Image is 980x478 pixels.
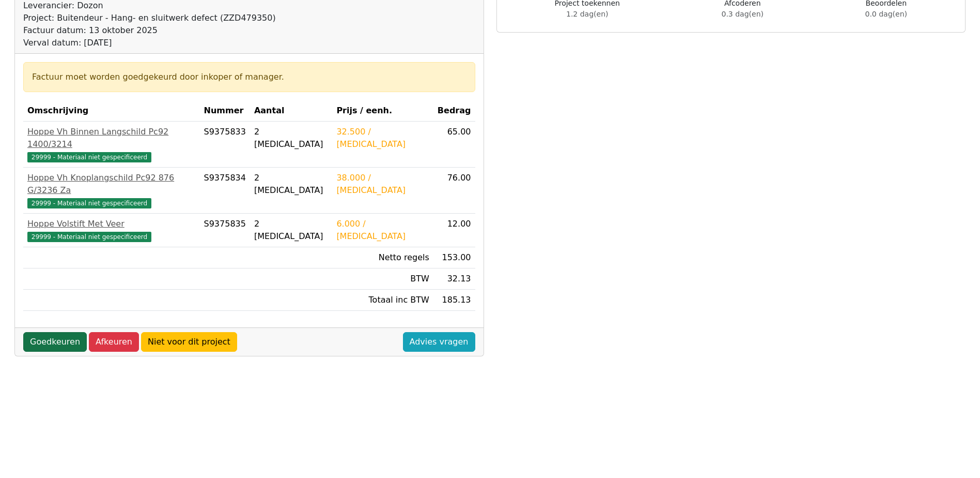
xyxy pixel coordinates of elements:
[332,290,433,311] td: Totaal inc BTW
[27,126,196,151] div: Hoppe Vh Binnen Langschild Pc92 1400/3214
[200,122,250,168] td: S9375833
[200,100,250,122] th: Nummer
[27,198,151,208] span: 29999 - Materiaal niet gespecificeerd
[27,232,151,242] span: 29999 - Materiaal niet gespecificeerd
[27,172,196,209] a: Hoppe Vh Knoplangschild Pc92 876 G/3236 Za29999 - Materiaal niet gespecificeerd
[27,152,151,162] span: 29999 - Materiaal niet gespecificeerd
[23,37,276,49] div: Verval datum: [DATE]
[254,218,328,243] div: 2 [MEDICAL_DATA]
[336,126,429,151] div: 32.500 / [MEDICAL_DATA]
[433,290,475,311] td: 185.13
[254,126,328,151] div: 2 [MEDICAL_DATA]
[332,247,433,268] td: Netto regels
[32,71,466,83] div: Factuur moet worden goedgekeurd door inkoper of manager.
[433,168,475,214] td: 76.00
[433,247,475,268] td: 153.00
[23,12,276,24] div: Project: Buitendeur - Hang- en sluitwerk defect (ZZD479350)
[141,332,237,352] a: Niet voor dit project
[27,218,196,243] a: Hoppe Volstift Met Veer29999 - Materiaal niet gespecificeerd
[332,100,433,122] th: Prijs / eenh.
[27,126,196,163] a: Hoppe Vh Binnen Langschild Pc92 1400/321429999 - Materiaal niet gespecificeerd
[89,332,139,352] a: Afkeuren
[332,268,433,290] td: BTW
[23,24,276,37] div: Factuur datum: 13 oktober 2025
[566,10,608,18] span: 1.2 dag(en)
[200,214,250,247] td: S9375835
[254,172,328,197] div: 2 [MEDICAL_DATA]
[336,172,429,197] div: 38.000 / [MEDICAL_DATA]
[23,100,200,122] th: Omschrijving
[403,332,475,352] a: Advies vragen
[27,172,196,197] div: Hoppe Vh Knoplangschild Pc92 876 G/3236 Za
[722,10,764,18] span: 0.3 dag(en)
[433,122,475,168] td: 65.00
[250,100,332,122] th: Aantal
[433,268,475,290] td: 32.13
[336,218,429,243] div: 6.000 / [MEDICAL_DATA]
[23,332,87,352] a: Goedkeuren
[200,168,250,214] td: S9375834
[433,100,475,122] th: Bedrag
[27,218,196,230] div: Hoppe Volstift Met Veer
[433,214,475,247] td: 12.00
[865,10,907,18] span: 0.0 dag(en)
